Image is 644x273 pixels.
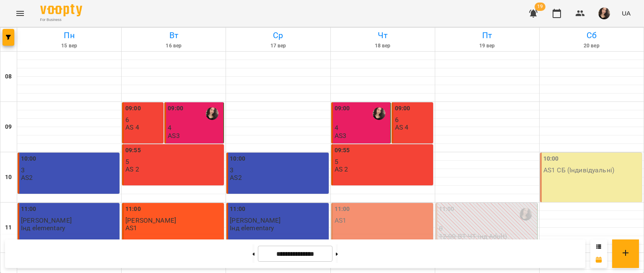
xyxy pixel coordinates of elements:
[439,233,507,240] p: 12-00 ВТ ЧТ інд Adult)
[125,158,222,165] p: 5
[125,216,176,224] span: [PERSON_NAME]
[230,224,274,231] p: Інд elementary
[543,166,614,174] p: AS1 СБ (Індивідуальні)
[10,3,30,23] button: Menu
[227,42,329,50] h6: 17 вер
[21,216,72,224] span: [PERSON_NAME]
[125,166,139,173] p: AS 2
[230,174,241,181] p: AS2
[439,225,535,232] p: 0
[5,223,12,232] h6: 11
[206,107,218,120] img: Самчук Анастасія Олександрівна
[230,205,245,214] label: 11:00
[168,124,222,131] p: 4
[125,104,141,113] label: 09:00
[335,205,350,214] label: 11:00
[230,154,245,164] label: 10:00
[18,29,120,42] h6: Пн
[5,122,12,132] h6: 09
[535,3,545,11] span: 19
[335,166,348,173] p: AS 2
[335,132,346,139] p: AS3
[335,104,350,113] label: 09:00
[5,72,12,81] h6: 08
[598,8,610,19] img: af1f68b2e62f557a8ede8df23d2b6d50.jpg
[622,9,631,18] span: UA
[519,208,532,221] img: Самчук Анастасія Олександрівна
[21,205,36,214] label: 11:00
[373,107,385,120] img: Самчук Анастасія Олександрівна
[332,42,434,50] h6: 18 вер
[541,42,642,50] h6: 20 вер
[21,224,65,231] p: Інд elementary
[618,5,634,21] button: UA
[40,4,82,16] img: Voopty Logo
[395,104,410,113] label: 09:00
[230,166,327,174] p: 3
[227,29,329,42] h6: Ср
[21,174,33,181] p: AS2
[541,29,642,42] h6: Сб
[5,173,12,182] h6: 10
[40,17,82,23] span: For Business
[125,146,141,155] label: 09:55
[123,29,224,42] h6: Вт
[125,205,141,214] label: 11:00
[335,158,431,165] p: 5
[168,104,183,113] label: 09:00
[125,124,139,131] p: AS 4
[436,42,538,50] h6: 19 вер
[395,116,431,123] p: 6
[335,124,389,131] p: 4
[335,217,346,224] p: AS1
[125,224,137,231] p: AS1
[436,29,538,42] h6: Пт
[123,42,224,50] h6: 16 вер
[439,205,454,214] label: 11:00
[21,154,36,164] label: 10:00
[21,166,118,174] p: 3
[395,124,409,131] p: AS 4
[125,116,162,123] p: 6
[18,42,120,50] h6: 15 вер
[335,146,350,155] label: 09:55
[230,216,280,224] span: [PERSON_NAME]
[168,132,179,139] p: AS3
[332,29,434,42] h6: Чт
[543,154,559,164] label: 10:00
